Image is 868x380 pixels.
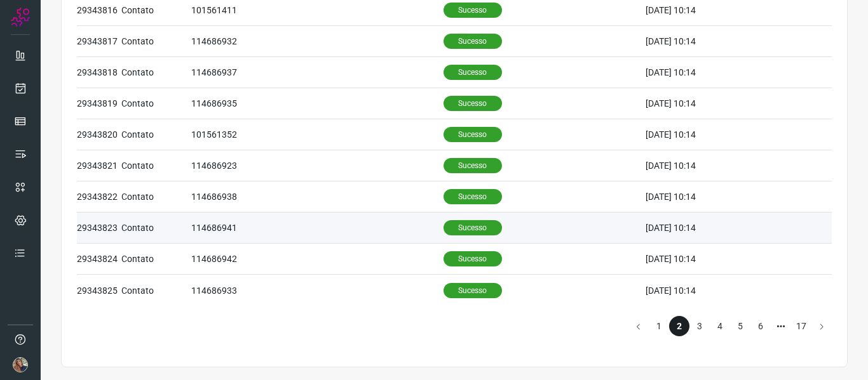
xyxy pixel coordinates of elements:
td: [DATE] 10:14 [646,57,832,88]
td: 114686932 [191,26,444,57]
td: Contato [121,57,191,88]
td: 114686923 [191,150,444,181]
td: 114686938 [191,181,444,213]
td: Contato [121,181,191,213]
p: Sucesso [444,127,502,142]
td: Contato [121,150,191,181]
img: d63f03eddd7d68af025c9122f42df6a0.jpeg [13,357,28,372]
li: page 2 [669,316,689,336]
p: Sucesso [444,220,502,235]
td: [DATE] 10:14 [646,119,832,150]
td: Contato [121,213,191,244]
td: 29343821 [77,150,121,181]
td: 29343823 [77,213,121,244]
p: Sucesso [444,158,502,173]
td: [DATE] 10:14 [646,275,832,306]
td: 101561352 [191,119,444,150]
p: Sucesso [444,34,502,49]
p: Sucesso [444,283,502,298]
li: Next 5 pages [771,316,791,336]
td: [DATE] 10:14 [646,244,832,275]
td: Contato [121,26,191,57]
td: 29343819 [77,88,121,119]
td: [DATE] 10:14 [646,150,832,181]
td: 29343824 [77,244,121,275]
li: page 5 [730,316,750,336]
li: page 4 [710,316,730,336]
td: 29343818 [77,57,121,88]
td: 114686933 [191,275,444,306]
td: [DATE] 10:14 [646,88,832,119]
p: Sucesso [444,251,502,266]
td: Contato [121,275,191,306]
td: 114686942 [191,244,444,275]
td: 114686937 [191,57,444,88]
li: page 3 [689,316,710,336]
p: Sucesso [444,189,502,204]
td: 29343820 [77,119,121,150]
p: Sucesso [444,65,502,80]
img: Logo [11,8,30,27]
button: Go to next page [811,316,832,336]
td: Contato [121,244,191,275]
p: Sucesso [444,96,502,111]
td: 114686941 [191,213,444,244]
td: [DATE] 10:14 [646,26,832,57]
button: Go to previous page [628,316,649,336]
li: page 17 [791,316,811,336]
td: Contato [121,88,191,119]
td: 114686935 [191,88,444,119]
td: 29343817 [77,26,121,57]
td: [DATE] 10:14 [646,181,832,213]
p: Sucesso [444,3,502,18]
td: Contato [121,119,191,150]
td: [DATE] 10:14 [646,213,832,244]
td: 29343822 [77,181,121,213]
li: page 6 [750,316,771,336]
li: page 1 [649,316,669,336]
td: 29343825 [77,275,121,306]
